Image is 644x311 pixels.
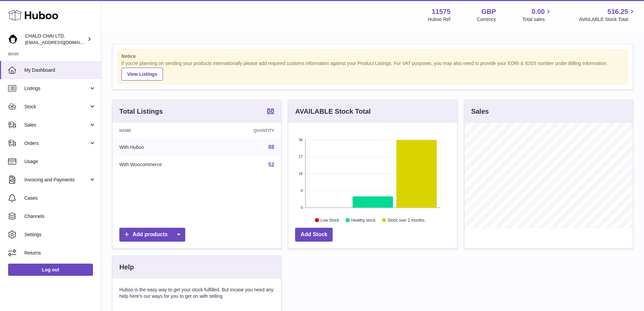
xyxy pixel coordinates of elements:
[24,67,96,73] span: My Dashboard
[301,205,303,209] text: 0
[607,7,628,16] span: 516.25
[579,7,636,23] a: 516.25 AVAILABLE Stock Total
[299,138,303,142] text: 36
[217,123,281,138] th: Quantity
[267,107,274,114] strong: 88
[24,140,89,147] span: Orders
[320,218,339,222] text: Low Stock
[119,107,163,116] h3: Total Listings
[481,7,496,16] strong: GBP
[295,107,371,116] h3: AVAILABLE Stock Total
[268,144,275,150] a: 88
[121,60,624,81] div: If you're planning on sending your products internationally please add required customs informati...
[24,122,89,128] span: Sales
[24,104,89,110] span: Stock
[24,158,96,165] span: Usage
[299,172,303,176] text: 18
[388,218,425,222] text: Stock over 2 months
[301,188,303,193] text: 9
[8,34,18,44] img: Chalo@chalocompany.com
[24,213,96,220] span: Channels
[522,16,552,23] span: Total sales
[24,195,96,201] span: Cases
[113,156,217,174] td: With Woocommerce
[522,7,552,23] a: 0.00 Total sales
[24,85,89,92] span: Listings
[119,228,185,242] a: Add products
[24,177,89,183] span: Invoicing and Payments
[121,53,624,60] strong: Notice
[24,250,96,256] span: Returns
[113,138,217,156] td: With Huboo
[477,16,496,23] div: Currency
[25,40,99,45] span: [EMAIL_ADDRESS][DOMAIN_NAME]
[113,123,217,138] th: Name
[432,7,451,16] strong: 11575
[121,68,163,81] a: View Listings
[471,107,489,116] h3: Sales
[299,155,303,159] text: 27
[24,231,96,238] span: Settings
[428,16,451,23] div: Huboo Ref
[295,228,333,242] a: Add Stock
[267,107,274,115] a: 88
[8,264,93,276] a: Log out
[351,218,376,222] text: Healthy stock
[268,162,275,168] a: 52
[579,16,636,23] span: AVAILABLE Stock Total
[532,7,545,16] span: 0.00
[119,263,134,272] h3: Help
[119,287,274,299] p: Huboo is the easy way to get your stock fulfilled. But incase you need any help here's our ways f...
[25,33,86,46] div: CHALO CHAI LTD.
